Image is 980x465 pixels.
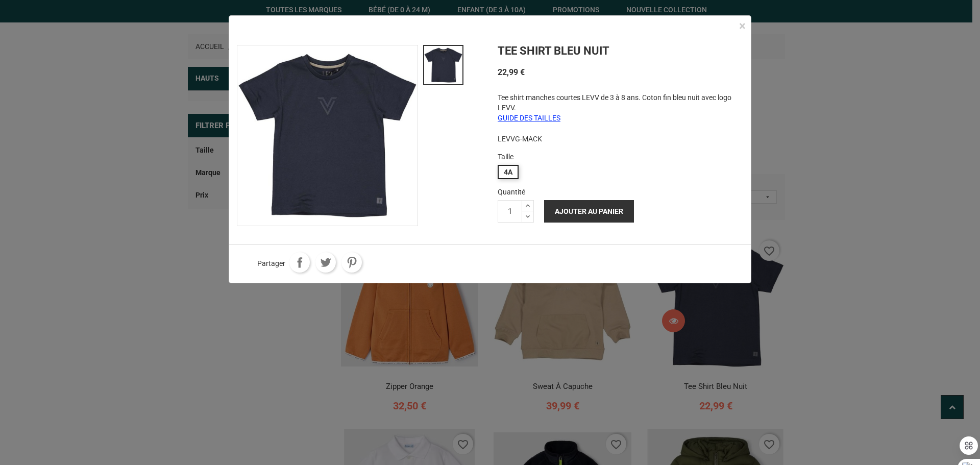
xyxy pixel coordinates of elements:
p: LEVVG-MACK [498,134,743,144]
span: Partager [257,258,285,268]
button: Ajouter au panier [544,200,634,223]
a: Tweet [315,252,336,273]
a: Partager [289,252,310,273]
img: Tee shirt bleu nuit - LEVV| Boutique Jojo&Co - Antibes [423,45,463,85]
h1: Tee shirt bleu nuit [498,45,743,57]
span: Taille [498,152,743,162]
a: Pinterest [341,252,362,273]
input: Quantité [498,200,522,223]
span: 22,99 € [498,67,525,77]
p: Tee shirt manches courtes LEVV de 3 à 8 ans. Coton fin bleu nuit avec logo LEVV. [498,92,743,113]
button: Close [739,20,746,32]
a: Guide des Tailles [498,114,560,122]
img: Tee shirt bleu nuit - LEVV| Boutique Jojo&Co - Antibes [237,45,418,226]
span: Quantité [498,187,743,197]
span: × [739,19,746,33]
